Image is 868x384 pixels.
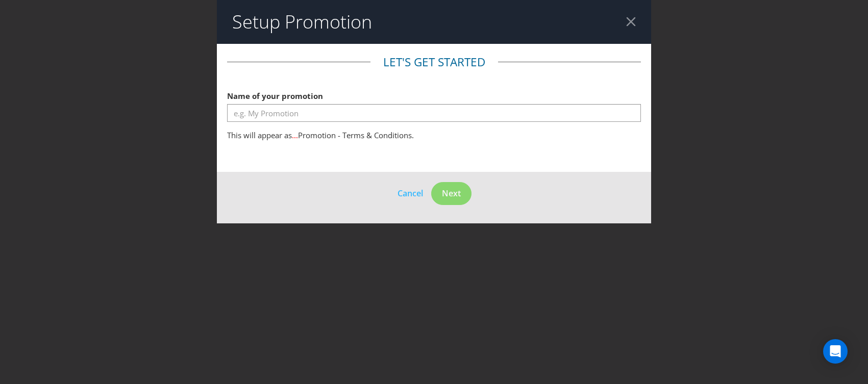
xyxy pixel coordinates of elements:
[823,339,848,364] div: Open Intercom Messenger
[227,130,292,140] span: This will appear as
[398,188,423,199] span: Cancel
[292,130,298,140] span: ...
[431,182,472,205] button: Next
[232,12,372,32] h2: Setup Promotion
[298,130,414,140] span: Promotion - Terms & Conditions.
[397,187,424,200] button: Cancel
[227,104,641,122] input: e.g. My Promotion
[442,188,461,199] span: Next
[227,91,323,101] span: Name of your promotion
[370,54,498,70] legend: Let's get started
